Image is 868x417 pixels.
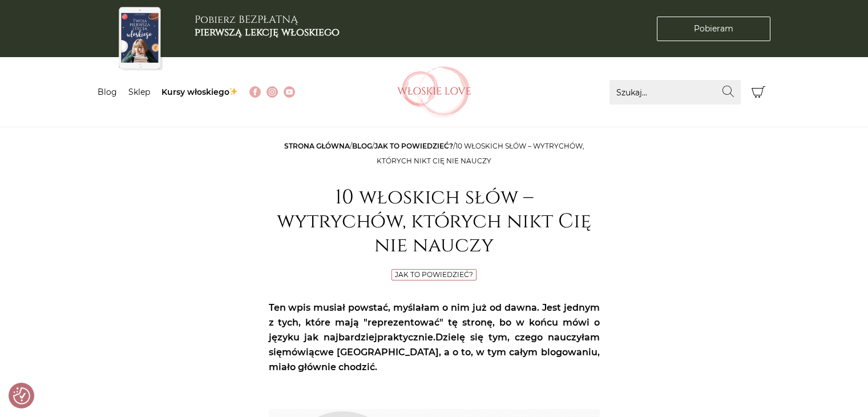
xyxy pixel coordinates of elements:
[352,142,372,150] a: Blog
[284,142,584,165] span: / / /
[229,87,237,95] img: ✨
[128,87,150,97] a: Sklep
[98,87,117,97] a: Blog
[377,142,584,165] span: 10 włoskich słów – wytrychów, których nikt Cię nie nauczy
[609,80,741,105] input: Szukaj...
[657,17,770,41] a: Pobieram
[284,142,350,150] a: Strona główna
[269,186,600,258] h1: 10 włoskich słów – wytrychów, których nikt Cię nie nauczy
[395,270,473,279] a: Jak to powiedzieć?
[162,87,239,97] a: Kursy włoskiego
[397,66,471,118] img: Włoskielove
[195,25,340,39] b: pierwszą lekcję włoskiego
[694,23,733,35] span: Pobieram
[377,332,435,343] strong: praktycznie.
[269,300,600,375] p: Ten wpis musiał powstać, myślałam o nim już od dawna. Jest jednym z tych, które mają "reprezentow...
[282,347,320,358] strong: mówiąc
[13,387,30,404] button: Preferencje co do zgód
[13,387,30,404] img: Revisit consent button
[746,80,771,105] button: Koszyk
[374,142,453,150] a: Jak to powiedzieć?
[195,14,340,38] h3: Pobierz BEZPŁATNĄ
